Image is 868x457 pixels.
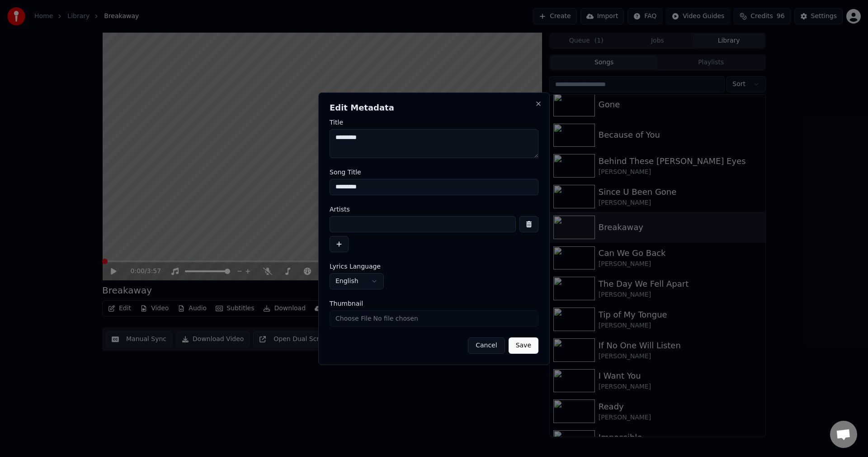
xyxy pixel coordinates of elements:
[330,169,538,175] label: Song Title
[509,337,538,354] button: Save
[330,206,538,212] label: Artists
[330,263,381,269] span: Lyrics Language
[330,119,538,125] label: Title
[468,337,505,354] button: Cancel
[330,300,363,307] span: Thumbnail
[330,104,538,112] h2: Edit Metadata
